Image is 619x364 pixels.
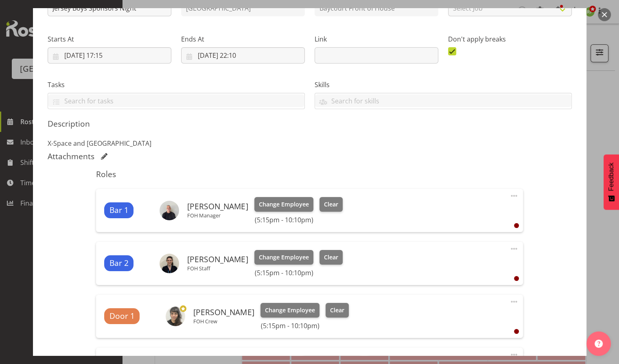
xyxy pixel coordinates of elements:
label: Ends At [181,34,305,44]
button: Change Employee [254,197,313,212]
h5: Roles [96,169,523,179]
p: FOH Staff [187,265,248,272]
div: User is clocked out [514,276,519,281]
button: Change Employee [254,250,313,265]
span: Door 1 [109,310,135,322]
button: Clear [319,197,343,212]
div: User is clocked out [514,329,519,334]
input: Search for tasks [48,94,304,107]
span: Clear [330,306,344,315]
button: Clear [326,303,349,318]
h6: [PERSON_NAME] [193,308,254,317]
h5: Description [48,119,572,129]
h6: [PERSON_NAME] [187,202,248,211]
h6: (5:15pm - 10:10pm) [254,216,342,224]
span: Change Employee [259,253,309,262]
button: Change Employee [260,303,319,318]
span: Clear [324,253,338,262]
p: X-Space and [GEOGRAPHIC_DATA] [48,138,572,148]
img: amy-duncansond59bfc9310a868664fae73fa68b36eae.png [160,254,179,273]
button: Feedback - Show survey [604,154,619,210]
img: help-xxl-2.png [595,340,603,348]
input: Click to select... [48,47,171,64]
label: Don't apply breaks [448,34,572,44]
p: FOH Manager [187,212,248,219]
img: aaron-smarte17f1d9530554f4cf5705981c6d53785.png [160,201,179,220]
label: Tasks [48,80,305,90]
span: Change Employee [265,306,315,315]
span: Clear [324,200,338,209]
span: Feedback [608,162,615,191]
label: Link [315,34,438,44]
input: Click to select... [181,47,305,64]
div: User is clocked out [514,223,519,228]
p: FOH Crew [193,318,254,325]
span: Bar 1 [109,204,129,216]
label: Skills [315,80,572,90]
h5: Attachments [48,151,94,161]
h6: (5:15pm - 10:10pm) [260,322,348,330]
h6: (5:15pm - 10:10pm) [254,269,342,277]
img: dominique-voglerb999deed7b2aa43f4fc17e5c3eb05113.png [166,307,185,326]
button: Clear [319,250,343,265]
h6: [PERSON_NAME] [187,255,248,264]
label: Starts At [48,34,171,44]
span: Change Employee [259,200,309,209]
input: Search for skills [315,94,571,107]
span: Bar 2 [109,257,129,269]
